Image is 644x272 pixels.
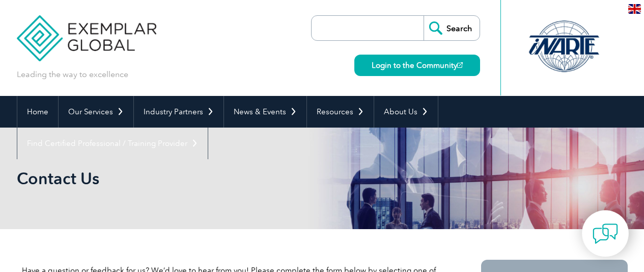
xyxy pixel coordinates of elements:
a: About Us [374,96,438,128]
p: Leading the way to excellence [17,69,128,80]
a: Find Certified Professional / Training Provider [17,128,208,159]
a: Home [17,96,58,128]
input: Search [424,16,480,40]
img: contact-chat.png [593,221,618,246]
a: Resources [307,96,374,128]
a: News & Events [224,96,306,128]
img: open_square.png [457,62,463,68]
a: Our Services [59,96,133,128]
a: Login to the Community [354,55,480,76]
a: Industry Partners [134,96,223,128]
img: en [628,4,641,14]
h1: Contact Us [17,168,408,188]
